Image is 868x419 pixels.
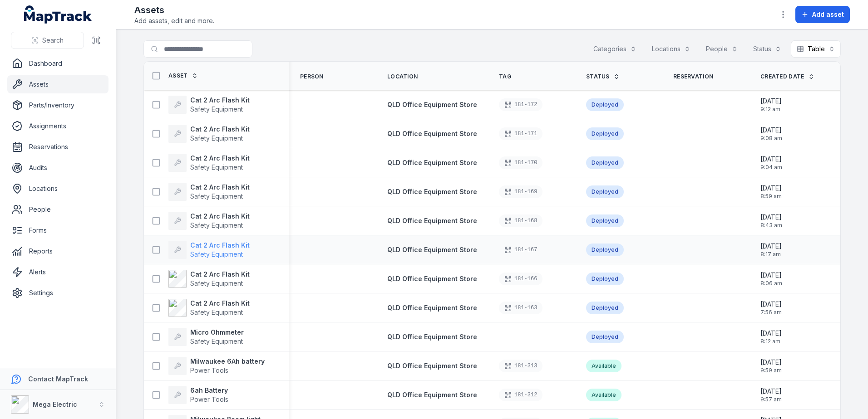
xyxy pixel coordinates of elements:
[586,302,624,314] div: Deployed
[760,367,782,374] span: 9:59 am
[760,193,782,200] span: 8:59 am
[760,396,782,403] span: 9:57 am
[168,72,198,79] a: Asset
[168,72,188,79] span: Asset
[387,362,477,370] span: QLD Office Equipment Store
[586,244,624,256] div: Deployed
[760,300,782,309] span: [DATE]
[190,221,243,229] span: Safety Equipment
[168,386,228,404] a: 6ah BatteryPower Tools
[7,200,108,219] a: People
[760,329,782,338] span: [DATE]
[387,159,477,166] span: QLD Office Equipment Store
[760,309,782,316] span: 7:56 am
[760,222,782,229] span: 8:43 am
[791,40,841,58] button: Table
[387,391,477,399] span: QLD Office Equipment Store
[28,375,88,383] strong: Contact MapTrack
[760,126,782,135] span: [DATE]
[300,73,324,80] span: Person
[387,275,477,283] span: QLD Office Equipment Store
[499,302,542,314] div: 181-163
[168,328,244,346] a: Micro OhmmeterSafety Equipment
[760,329,782,345] time: 10/09/2025, 8:12:37 am
[760,213,782,229] time: 01/10/2025, 8:43:50 am
[499,214,542,227] div: 181-168
[387,333,477,341] span: QLD Office Equipment Store
[7,138,108,156] a: Reservations
[7,159,108,177] a: Audits
[586,389,621,401] div: Available
[760,271,782,287] time: 01/10/2025, 8:06:10 am
[586,360,621,372] div: Available
[387,303,477,312] a: QLD Office Equipment Store
[795,6,850,23] button: Add asset
[33,400,77,408] strong: Mega Electric
[760,97,782,113] time: 01/10/2025, 9:12:31 am
[387,332,477,341] a: QLD Office Equipment Store
[499,127,542,140] div: 181-171
[168,241,250,259] a: Cat 2 Arc Flash KitSafety Equipment
[760,242,782,258] time: 01/10/2025, 8:17:51 am
[760,155,782,171] time: 01/10/2025, 9:04:48 am
[586,156,624,169] div: Deployed
[387,361,477,370] a: QLD Office Equipment Store
[387,101,477,108] span: QLD Office Equipment Store
[168,212,250,230] a: Cat 2 Arc Flash KitSafety Equipment
[760,106,782,113] span: 9:12 am
[168,154,250,172] a: Cat 2 Arc Flash KitSafety Equipment
[134,4,214,16] h2: Assets
[190,96,250,105] strong: Cat 2 Arc Flash Kit
[190,154,250,163] strong: Cat 2 Arc Flash Kit
[190,241,250,250] strong: Cat 2 Arc Flash Kit
[168,270,250,288] a: Cat 2 Arc Flash KitSafety Equipment
[499,389,542,401] div: 181-312
[190,279,243,287] span: Safety Equipment
[190,125,250,134] strong: Cat 2 Arc Flash Kit
[760,73,814,80] a: Created Date
[499,98,542,111] div: 181-172
[387,129,477,138] a: QLD Office Equipment Store
[646,40,696,58] button: Locations
[586,127,624,140] div: Deployed
[190,337,243,345] span: Safety Equipment
[7,284,108,302] a: Settings
[760,251,782,258] span: 8:17 am
[747,40,787,58] button: Status
[190,183,250,192] strong: Cat 2 Arc Flash Kit
[760,164,782,171] span: 9:04 am
[387,245,477,254] a: QLD Office Equipment Store
[387,274,477,283] a: QLD Office Equipment Store
[190,328,244,337] strong: Micro Ohmmeter
[42,36,64,45] span: Search
[760,280,782,287] span: 8:06 am
[760,387,782,396] span: [DATE]
[760,300,782,316] time: 01/10/2025, 7:56:35 am
[7,263,108,281] a: Alerts
[387,216,477,225] a: QLD Office Equipment Store
[586,331,624,343] div: Deployed
[7,117,108,135] a: Assignments
[760,184,782,200] time: 01/10/2025, 8:59:06 am
[760,387,782,403] time: 02/09/2025, 9:57:27 am
[11,32,84,49] button: Search
[760,135,782,142] span: 9:08 am
[760,358,782,367] span: [DATE]
[700,40,744,58] button: People
[7,54,108,73] a: Dashboard
[760,338,782,345] span: 8:12 am
[190,192,243,200] span: Safety Equipment
[499,273,542,285] div: 181-166
[499,185,542,198] div: 181-169
[190,357,265,366] strong: Milwaukee 6Ah battery
[586,73,620,80] a: Status
[760,184,782,193] span: [DATE]
[499,73,511,80] span: Tag
[760,97,782,106] span: [DATE]
[7,75,108,93] a: Assets
[760,126,782,142] time: 01/10/2025, 9:08:26 am
[387,217,477,224] span: QLD Office Equipment Store
[586,273,624,285] div: Deployed
[387,304,477,312] span: QLD Office Equipment Store
[760,242,782,251] span: [DATE]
